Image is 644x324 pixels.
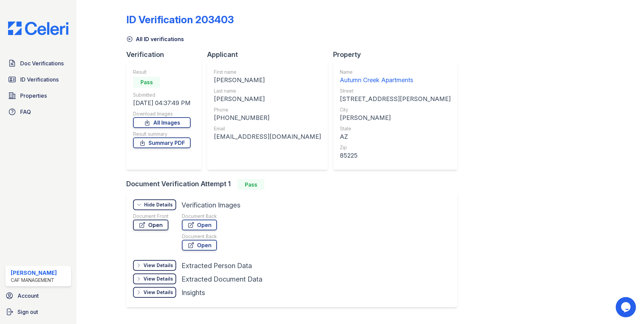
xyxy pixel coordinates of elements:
[5,73,71,86] a: ID Verifications
[340,113,451,123] div: [PERSON_NAME]
[182,220,217,230] a: Open
[616,297,637,317] iframe: chat widget
[340,106,451,113] div: City
[340,88,451,94] div: Street
[182,274,262,284] div: Extracted Document Data
[340,125,451,132] div: State
[5,57,71,70] a: Doc Verifications
[11,277,57,284] div: CAF Management
[340,94,451,104] div: [STREET_ADDRESS][PERSON_NAME]
[20,92,47,100] span: Properties
[5,89,71,102] a: Properties
[133,131,191,137] div: Result summary
[340,151,451,160] div: 85225
[214,75,321,85] div: [PERSON_NAME]
[3,289,74,302] a: Account
[133,98,191,108] div: [DATE] 04:37:49 PM
[214,106,321,113] div: Phone
[214,94,321,104] div: [PERSON_NAME]
[18,308,38,316] span: Sign out
[207,50,333,59] div: Applicant
[126,13,234,26] div: ID Verification 203403
[133,69,191,75] div: Result
[143,276,173,282] div: View Details
[133,117,191,128] a: All Images
[214,69,321,75] div: First name
[182,200,240,210] div: Verification Images
[340,69,451,75] div: Name
[214,88,321,94] div: Last name
[182,233,217,240] div: Document Back
[133,77,160,88] div: Pass
[3,22,74,35] img: CE_Logo_Blue-a8612792a0a2168367f1c8372b55b34899dd931a85d93a1a3d3e32e68fde9ad4.png
[340,75,451,85] div: Autumn Creek Apartments
[133,220,168,230] a: Open
[133,137,191,148] a: Summary PDF
[143,262,173,269] div: View Details
[143,289,173,296] div: View Details
[11,269,57,277] div: [PERSON_NAME]
[20,75,59,84] span: ID Verifications
[133,213,168,220] div: Document Front
[340,69,451,85] a: Name Autumn Creek Apartments
[214,125,321,132] div: Email
[20,108,31,116] span: FAQ
[182,240,217,251] a: Open
[214,132,321,141] div: [EMAIL_ADDRESS][DOMAIN_NAME]
[126,179,463,190] div: Document Verification Attempt 1
[144,201,173,208] div: Hide Details
[5,105,71,119] a: FAQ
[133,92,191,98] div: Submitted
[126,50,207,59] div: Verification
[237,179,264,190] div: Pass
[126,35,184,43] a: All ID verifications
[340,132,451,141] div: AZ
[20,59,64,67] span: Doc Verifications
[182,213,217,220] div: Document Back
[3,305,74,319] a: Sign out
[333,50,463,59] div: Property
[214,113,321,123] div: [PHONE_NUMBER]
[182,261,252,270] div: Extracted Person Data
[133,110,191,117] div: Download Images
[182,288,205,297] div: Insights
[340,144,451,151] div: Zip
[18,292,39,300] span: Account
